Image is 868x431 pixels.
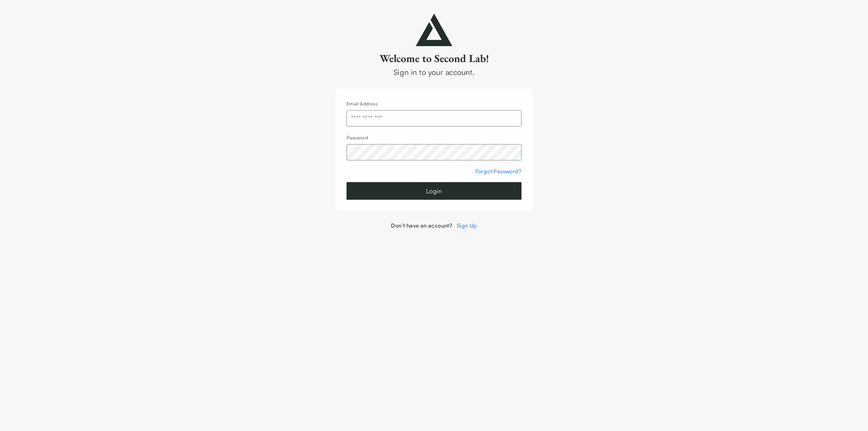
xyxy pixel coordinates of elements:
h2: Welcome to Second Lab! [336,52,532,65]
label: Password [347,135,368,140]
a: Sign Up [457,222,477,229]
a: Forgot Password? [475,168,521,175]
label: Email Address [347,101,378,106]
div: Sign in to your account. [336,66,532,78]
div: Don’t have an account? [336,221,532,230]
button: Login [347,182,521,200]
img: secondlab-logo [416,14,452,46]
